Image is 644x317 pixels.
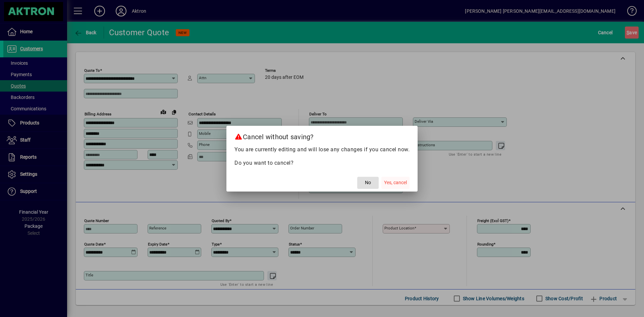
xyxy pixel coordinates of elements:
[384,179,407,186] span: Yes, cancel
[234,146,410,154] p: You are currently editing and will lose any changes if you cancel now.
[365,179,371,186] span: No
[234,159,410,167] p: Do you want to cancel?
[226,126,418,145] h2: Cancel without saving?
[357,177,379,189] button: No
[381,177,410,189] button: Yes, cancel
